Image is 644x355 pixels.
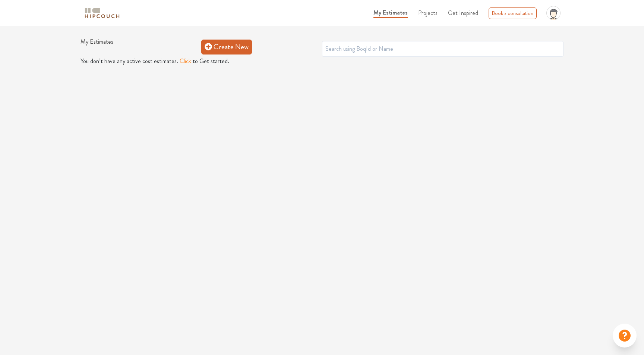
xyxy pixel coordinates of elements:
span: logo-horizontal.svg [83,5,121,22]
div: Book a consultation [489,7,537,19]
a: Create New [201,40,252,55]
h1: My Estimates [80,38,201,55]
span: Get Inspired [448,9,478,17]
button: Click [180,57,191,66]
img: logo-horizontal.svg [83,7,121,20]
span: My Estimates [373,8,408,17]
span: Projects [418,9,438,17]
input: Search using BoqId or Name [322,41,563,57]
p: You don’t have any active cost estimates. to Get started. [80,57,563,66]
